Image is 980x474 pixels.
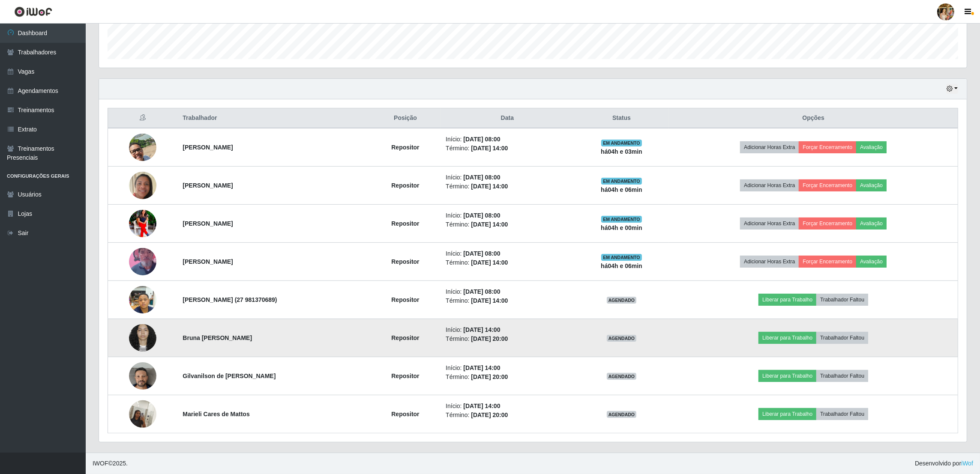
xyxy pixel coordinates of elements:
[799,256,856,268] button: Forçar Encerramento
[607,411,637,418] span: AGENDADO
[183,144,233,151] strong: [PERSON_NAME]
[758,332,816,344] button: Liberar para Trabalho
[391,220,419,227] strong: Repositor
[129,390,156,438] img: 1756284437125.jpeg
[799,218,856,230] button: Forçar Encerramento
[177,108,370,128] th: Trabalhador
[607,373,637,380] span: AGENDADO
[740,218,799,230] button: Adicionar Horas Extra
[183,182,233,189] strong: [PERSON_NAME]
[471,297,508,304] time: [DATE] 14:00
[601,140,642,146] span: EM ANDAMENTO
[740,179,799,191] button: Adicionar Horas Extra
[799,179,856,191] button: Forçar Encerramento
[607,297,637,304] span: AGENDADO
[183,411,249,417] strong: Marieli Cares de Mattos
[446,144,569,153] li: Término:
[471,145,508,152] time: [DATE] 14:00
[446,334,569,343] li: Término:
[391,296,419,303] strong: Repositor
[446,287,569,296] li: Início:
[463,174,500,181] time: [DATE] 08:00
[391,182,419,189] strong: Repositor
[129,167,156,203] img: 1750340971078.jpeg
[446,402,569,411] li: Início:
[740,256,799,268] button: Adicionar Horas Extra
[463,402,500,409] time: [DATE] 14:00
[471,183,508,190] time: [DATE] 14:00
[446,182,569,191] li: Término:
[669,108,958,128] th: Opções
[391,144,419,151] strong: Repositor
[607,335,637,342] span: AGENDADO
[601,262,642,269] strong: há 04 h e 06 min
[446,249,569,258] li: Início:
[183,373,276,379] strong: Gilvanilson de [PERSON_NAME]
[471,373,508,380] time: [DATE] 20:00
[740,141,799,153] button: Adicionar Horas Extra
[758,370,816,382] button: Liberar para Trabalho
[856,256,887,268] button: Avaliação
[183,258,233,265] strong: [PERSON_NAME]
[446,364,569,373] li: Início:
[446,135,569,144] li: Início:
[816,294,868,306] button: Trabalhador Faltou
[463,364,500,371] time: [DATE] 14:00
[471,221,508,228] time: [DATE] 14:00
[14,6,52,17] img: CoreUI Logo
[463,136,500,143] time: [DATE] 08:00
[129,237,156,286] img: 1752090635186.jpeg
[391,373,419,379] strong: Repositor
[129,281,156,318] img: 1755367565245.jpeg
[758,408,816,420] button: Liberar para Trabalho
[816,408,868,420] button: Trabalhador Faltou
[463,288,500,295] time: [DATE] 08:00
[915,459,973,468] span: Desenvolvido por
[601,178,642,185] span: EM ANDAMENTO
[391,334,419,341] strong: Repositor
[446,373,569,382] li: Término:
[446,325,569,334] li: Início:
[856,218,887,230] button: Avaliação
[856,141,887,153] button: Avaliação
[183,296,277,303] strong: [PERSON_NAME] (27 981370689)
[471,335,508,342] time: [DATE] 20:00
[446,296,569,305] li: Término:
[961,460,973,467] a: iWof
[183,334,252,341] strong: Bruna [PERSON_NAME]
[816,332,868,344] button: Trabalhador Faltou
[446,258,569,267] li: Término:
[129,123,156,172] img: 1744982443257.jpeg
[471,411,508,418] time: [DATE] 20:00
[601,186,642,193] strong: há 04 h e 06 min
[446,220,569,229] li: Término:
[446,411,569,420] li: Término:
[391,411,419,417] strong: Repositor
[93,459,128,468] span: © 2025 .
[463,250,500,257] time: [DATE] 08:00
[601,254,642,261] span: EM ANDAMENTO
[446,173,569,182] li: Início:
[601,148,642,155] strong: há 04 h e 03 min
[601,216,642,223] span: EM ANDAMENTO
[799,141,856,153] button: Forçar Encerramento
[463,326,500,333] time: [DATE] 14:00
[471,259,508,266] time: [DATE] 14:00
[601,224,642,231] strong: há 04 h e 00 min
[391,258,419,265] strong: Repositor
[93,460,108,467] span: IWOF
[129,319,156,356] img: 1754394185172.jpeg
[446,211,569,220] li: Início:
[758,294,816,306] button: Liberar para Trabalho
[129,206,156,241] img: 1751311767272.jpeg
[129,352,156,400] img: 1755611081908.jpeg
[370,108,441,128] th: Posição
[574,108,669,128] th: Status
[183,220,233,227] strong: [PERSON_NAME]
[463,212,500,219] time: [DATE] 08:00
[441,108,574,128] th: Data
[816,370,868,382] button: Trabalhador Faltou
[856,179,887,191] button: Avaliação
